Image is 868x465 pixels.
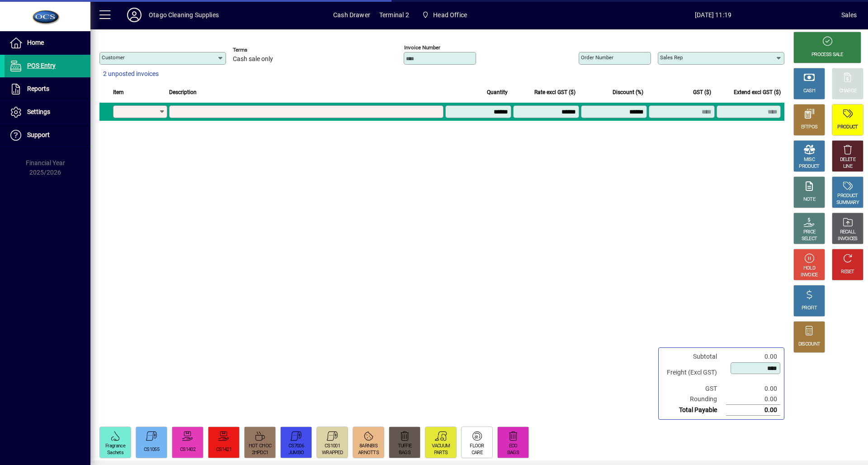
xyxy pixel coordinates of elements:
[581,54,613,61] mat-label: Order number
[662,405,726,416] td: Total Payable
[105,443,125,450] div: Fragrance
[470,443,484,450] div: FLOOR
[399,450,410,456] div: BAGS
[798,341,820,348] div: DISCOUNT
[804,157,815,163] div: MISC
[27,131,50,138] span: Support
[5,124,90,147] a: Support
[433,8,467,22] span: Head Office
[693,87,711,97] span: GST ($)
[398,443,412,450] div: TUFFIE
[102,54,125,61] mat-label: Customer
[144,446,159,453] div: CS1055
[333,8,370,22] span: Cash Drawer
[802,305,817,312] div: PROFIT
[585,8,841,22] span: [DATE] 11:19
[358,450,379,456] div: ARNOTTS
[726,384,780,394] td: 0.00
[418,7,471,23] span: Head Office
[149,8,219,22] div: Otago Cleaning Supplies
[432,443,450,450] div: VACUUM
[734,87,781,97] span: Extend excl GST ($)
[726,405,780,416] td: 0.00
[169,87,197,97] span: Description
[840,157,855,163] div: DELETE
[233,47,287,53] span: Terms
[662,351,726,362] td: Subtotal
[249,443,271,450] div: HOT CHOC
[802,236,817,242] div: SELECT
[509,443,518,450] div: ECO
[180,446,195,453] div: CS1402
[841,269,854,275] div: RESET
[472,450,482,456] div: CARE
[27,39,44,46] span: Home
[288,443,304,450] div: CS7006
[803,229,816,236] div: PRICE
[487,87,508,97] span: Quantity
[534,87,576,97] span: Rate excl GST ($)
[837,124,858,131] div: PRODUCT
[325,443,340,450] div: CS1001
[233,56,273,63] span: Cash sale only
[811,52,843,58] div: PROCESS SALE
[840,229,856,236] div: RECALL
[120,7,149,23] button: Profile
[27,108,50,115] span: Settings
[288,450,304,456] div: JUMBO
[113,87,124,97] span: Item
[379,8,409,22] span: Terminal 2
[359,443,377,450] div: 8ARNBIS
[726,394,780,405] td: 0.00
[803,88,815,95] div: CASH
[5,78,90,100] a: Reports
[434,450,448,456] div: PARTS
[803,265,815,272] div: HOLD
[613,87,643,97] span: Discount (%)
[838,236,857,242] div: INVOICES
[726,351,780,362] td: 0.00
[662,362,726,384] td: Freight (Excl GST)
[216,446,231,453] div: CS1421
[107,450,123,456] div: Sachets
[801,272,817,279] div: INVOICE
[27,85,49,92] span: Reports
[27,62,56,69] span: POS Entry
[252,450,269,456] div: 2HPDC1
[404,44,440,51] mat-label: Invoice number
[841,8,857,22] div: Sales
[843,163,852,170] div: LINE
[799,163,819,170] div: PRODUCT
[662,394,726,405] td: Rounding
[507,450,519,456] div: BAGS
[837,193,858,199] div: PRODUCT
[662,384,726,394] td: GST
[5,101,90,123] a: Settings
[839,88,857,95] div: CHARGE
[803,196,815,203] div: NOTE
[322,450,343,456] div: WRAPPED
[99,66,162,82] button: 2 unposted invoices
[801,124,818,131] div: EFTPOS
[836,199,859,206] div: SUMMARY
[660,54,683,61] mat-label: Sales rep
[5,32,90,54] a: Home
[103,69,159,79] span: 2 unposted invoices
